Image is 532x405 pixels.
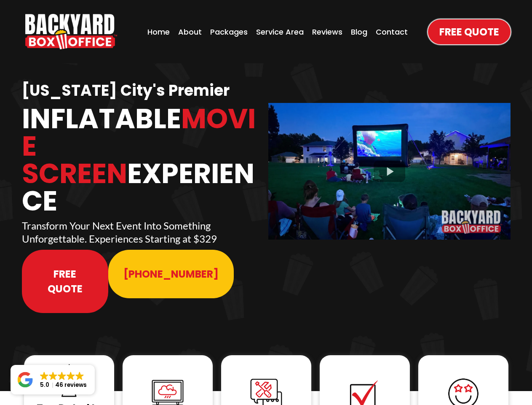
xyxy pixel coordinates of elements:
span: Free Quote [439,24,499,39]
a: Contact [373,24,410,40]
a: Blog [348,24,370,40]
span: Free Quote [37,267,94,296]
h1: Inflatable Experience [22,105,264,215]
a: Close GoogleGoogleGoogleGoogleGoogle 5.046 reviews [11,365,95,394]
span: Movie Screen [22,100,256,193]
img: Backyard Box Office [25,14,117,49]
h1: [US_STATE] City's Premier [22,81,264,101]
a: Free Quote [22,250,109,313]
a: Free Quote [428,19,511,44]
a: Packages [208,24,250,40]
p: Transform Your Next Event Into Something Unforgettable. Experiences Starting at $329 [22,219,264,245]
span: [PHONE_NUMBER] [123,267,219,281]
a: https://www.backyardboxoffice.com [25,14,117,49]
a: Service Area [254,24,306,40]
a: About [176,24,204,40]
a: Reviews [310,24,345,40]
a: 913-214-1202 [108,250,234,298]
a: Home [145,24,172,40]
